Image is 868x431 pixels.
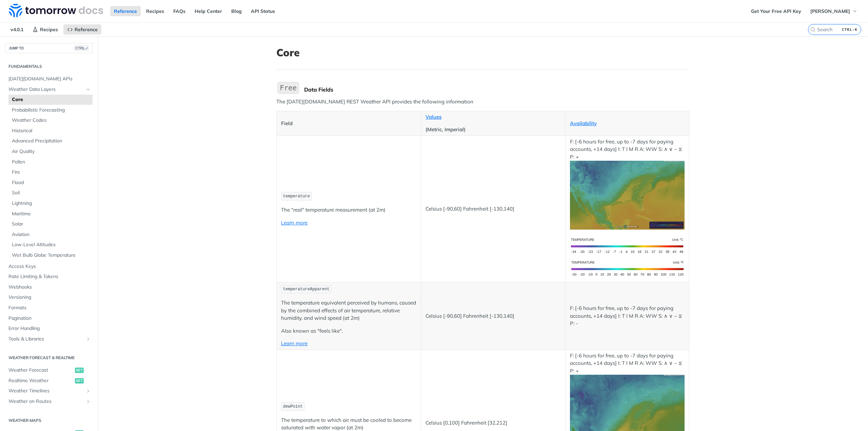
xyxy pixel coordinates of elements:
[8,263,91,270] span: Access Keys
[8,167,93,177] a: Fire
[247,6,279,16] a: API Status
[8,240,93,250] a: Low-Level Altitudes
[63,24,101,35] a: Reference
[5,74,93,84] a: [DATE][DOMAIN_NAME] APIs
[283,287,330,292] span: temperatureApparent
[8,377,73,384] span: Realtime Weather
[8,105,93,115] a: Probabilistic Forecasting
[75,26,98,33] span: Reference
[8,398,84,405] span: Weather on Routes
[276,98,689,106] p: The [DATE][DOMAIN_NAME] REST Weather API provides the following information
[5,365,93,375] a: Weather Forecastget
[8,388,84,394] span: Weather Timelines
[12,117,91,124] span: Weather Codes
[5,63,93,70] h2: Fundamentals
[12,159,91,165] span: Pollen
[75,378,84,384] span: get
[8,178,93,188] a: Flood
[12,107,91,114] span: Probabilistic Forecasting
[5,386,93,396] a: Weather TimelinesShow subpages for Weather Timelines
[570,192,685,198] span: Expand image
[5,43,93,53] button: JUMP TOCTRL-/
[12,211,91,217] span: Maritime
[426,419,561,427] p: Celsius [0,100] Fahrenheit [32,212]
[5,261,93,272] a: Access Keys
[74,45,89,51] span: CTRL-/
[8,219,93,229] a: Solar
[8,115,93,125] a: Weather Codes
[12,190,91,196] span: Soil
[304,86,689,93] div: Data Fields
[8,136,93,146] a: Advanced Precipitation
[5,396,93,407] a: Weather on RoutesShow subpages for Weather on Routes
[5,334,93,344] a: Tools & LibrariesShow subpages for Tools & Libraries
[12,179,91,186] span: Flood
[281,206,416,214] p: The "real" temperature measurement (at 2m)
[12,96,91,103] span: Core
[281,340,308,347] a: Learn more
[5,84,93,95] a: Weather Data LayersHide subpages for Weather Data Layers
[8,367,73,374] span: Weather Forecast
[570,242,685,249] span: Expand image
[5,303,93,313] a: Formats
[12,138,91,144] span: Advanced Precipitation
[85,388,91,394] button: Show subpages for Weather Timelines
[570,265,685,271] span: Expand image
[8,126,93,136] a: Historical
[85,336,91,342] button: Show subpages for Tools & Libraries
[5,282,93,292] a: Webhooks
[5,292,93,302] a: Versioning
[5,417,93,424] h2: Weather Maps
[747,6,805,16] a: Get Your Free API Key
[570,406,685,412] span: Expand image
[12,148,91,155] span: Air Quality
[228,6,245,16] a: Blog
[40,26,58,33] span: Recipes
[85,399,91,404] button: Show subpages for Weather on Routes
[8,157,93,167] a: Pollen
[12,252,91,259] span: Wet Bulb Globe Temperature
[191,6,226,16] a: Help Center
[5,272,93,282] a: Rate Limiting & Tokens
[8,336,84,342] span: Tools & Libraries
[170,6,189,16] a: FAQs
[5,324,93,334] a: Error Handling
[426,312,561,320] p: Celsius [-90,60] Fahrenheit [-130,140]
[8,230,93,240] a: Aviation
[281,219,308,226] a: Learn more
[8,209,93,219] a: Maritime
[8,198,93,209] a: Lightning
[8,86,84,93] span: Weather Data Layers
[570,138,685,230] p: F: [-6 hours for free, up to -7 days for paying accounts, +14 days] I: T I M R A: WW S: ∧ ∨ ~ ⧖ P: +
[8,188,93,198] a: Soil
[29,24,62,35] a: Recipes
[281,327,416,335] p: Also known as "feels like".
[8,325,91,332] span: Error Handling
[5,313,93,324] a: Pagination
[12,241,91,248] span: Low-Level Altitudes
[276,46,689,59] h1: Core
[5,355,93,361] h2: Weather Forecast & realtime
[570,305,685,328] p: F: [-6 hours for free, up to -7 days for paying accounts, +14 days] I: T I M R A: WW S: ∧ ∨ ~ ⧖ P: -
[8,95,93,105] a: Core
[281,299,416,322] p: The temperature equivalent perceived by humans, caused by the combined effects of air temperature...
[12,221,91,228] span: Solar
[8,250,93,260] a: Wet Bulb Globe Temperature
[9,4,103,17] img: Tomorrow.io Weather API Docs
[807,6,861,16] button: [PERSON_NAME]
[281,120,416,128] p: Field
[142,6,168,16] a: Recipes
[840,26,859,33] kbd: CTRL-K
[12,169,91,176] span: Fire
[85,87,91,92] button: Hide subpages for Weather Data Layers
[8,305,91,311] span: Formats
[110,6,141,16] a: Reference
[570,120,597,126] a: Availability
[8,294,91,301] span: Versioning
[810,27,815,32] svg: Search
[810,8,850,14] span: [PERSON_NAME]
[12,128,91,134] span: Historical
[12,231,91,238] span: Aviation
[426,126,561,134] p: (Metric, Imperial)
[5,376,93,386] a: Realtime Weatherget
